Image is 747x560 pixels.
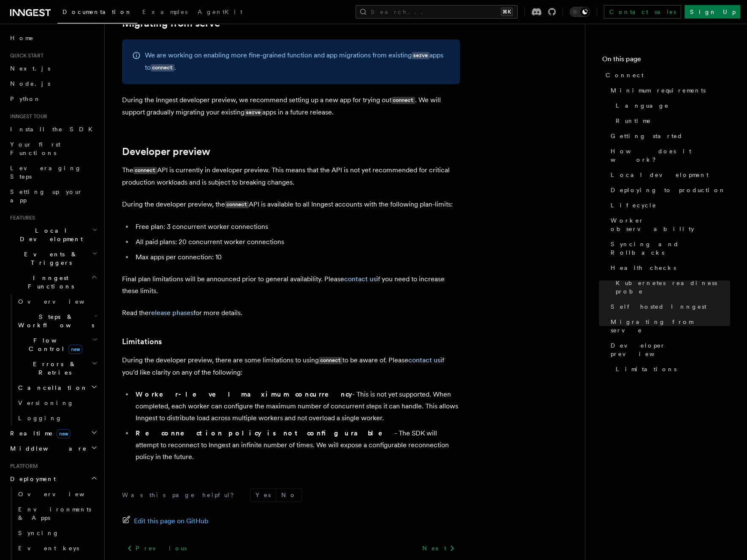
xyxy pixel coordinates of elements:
[611,86,706,95] span: Minimum requirements
[604,5,681,19] a: Contact sales
[122,94,460,119] p: During the Inngest developer preview, we recommend setting up a new app for trying out . We will ...
[225,201,249,208] code: connect
[133,427,460,463] li: - The SDK will attempt to reconnect to Inngest an infinite number of times. We will expose a conf...
[408,356,440,364] a: contact us
[607,198,730,213] a: Lifecycle
[607,260,730,275] a: Health checks
[501,8,513,16] kbd: ⌘K
[122,146,210,158] a: Developer preview
[7,61,99,76] a: Next.js
[685,5,740,19] a: Sign Up
[7,475,56,483] span: Deployment
[607,144,730,167] a: How does it work?
[122,164,460,188] p: The API is currently in developer preview. This means that the API is not yet recommended for cri...
[607,314,730,338] a: Migrating from serve
[10,34,34,42] span: Home
[611,171,709,179] span: Local development
[412,52,429,59] code: serve
[15,356,99,380] button: Errors & Retries
[7,429,71,438] span: Realtime
[18,506,91,521] span: Environments & Apps
[68,345,82,354] span: new
[15,502,99,525] a: Environments & Apps
[344,275,376,283] a: contact us
[10,141,60,156] span: Your first Functions
[193,3,247,23] a: AgentKit
[611,201,657,209] span: Lifecycle
[607,338,730,362] a: Developer preview
[7,426,99,441] button: Realtimenew
[15,383,88,392] span: Cancellation
[612,98,730,113] a: Language
[611,186,726,194] span: Deploying to production
[15,541,99,556] a: Event keys
[133,236,460,248] li: All paid plans: 20 concurrent worker connections
[133,221,460,233] li: Free plan: 3 concurrent worker connections
[7,122,99,137] a: Install the SDK
[10,95,41,102] span: Python
[133,389,460,424] li: - This is not yet supported. When completed, each worker can configure the maximum number of conc...
[151,64,174,71] code: connect
[7,444,87,453] span: Middleware
[15,309,99,333] button: Steps & Workflows
[145,49,450,74] p: We are working on enabling more fine-grained function and app migrations from existing apps to .
[319,357,342,364] code: connect
[616,279,730,296] span: Kubernetes readiness probe
[7,160,99,184] a: Leveraging Steps
[606,71,644,79] span: Connect
[122,541,192,556] a: Previous
[7,226,92,243] span: Local Development
[7,247,99,270] button: Events & Triggers
[616,365,676,373] span: Limitations
[122,515,209,527] a: Edit this page on GitHub
[7,52,43,59] span: Quick start
[18,491,105,497] span: Overview
[122,307,460,319] p: Read the for more details.
[7,441,99,456] button: Middleware
[7,274,91,291] span: Inngest Functions
[417,541,460,556] a: Next
[570,7,590,17] button: Toggle dark mode
[7,113,47,120] span: Inngest tour
[15,360,92,377] span: Errors & Retries
[15,336,93,353] span: Flow Control
[7,76,99,91] a: Node.js
[611,302,706,311] span: Self hosted Inngest
[612,275,730,299] a: Kubernetes readiness probe
[10,126,98,133] span: Install the SDK
[122,273,460,297] p: Final plan limitations will be announced prior to general availability. Please if you need to inc...
[611,216,730,233] span: Worker observability
[7,91,99,106] a: Python
[356,5,518,19] button: Search...⌘K
[611,264,676,272] span: Health checks
[7,294,99,426] div: Inngest Functions
[122,336,162,348] a: Limitations
[7,223,99,247] button: Local Development
[607,182,730,198] a: Deploying to production
[611,318,730,334] span: Migrating from serve
[7,270,99,294] button: Inngest Functions
[18,298,105,305] span: Overview
[611,147,730,164] span: How does it work?
[607,213,730,237] a: Worker observability
[137,3,193,23] a: Examples
[607,83,730,98] a: Minimum requirements
[10,165,81,180] span: Leveraging Steps
[134,515,209,527] span: Edit this page on GitHub
[607,237,730,260] a: Syncing and Rollbacks
[15,333,99,356] button: Flow Controlnew
[122,491,240,499] p: Was this page helpful?
[7,215,35,221] span: Features
[15,410,99,426] a: Logging
[15,487,99,502] a: Overview
[607,167,730,182] a: Local development
[149,309,193,317] a: release phases
[7,471,99,487] button: Deployment
[15,380,99,395] button: Cancellation
[15,294,99,309] a: Overview
[18,400,74,406] span: Versioning
[612,113,730,128] a: Runtime
[7,30,99,46] a: Home
[7,463,38,470] span: Platform
[612,362,730,377] a: Limitations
